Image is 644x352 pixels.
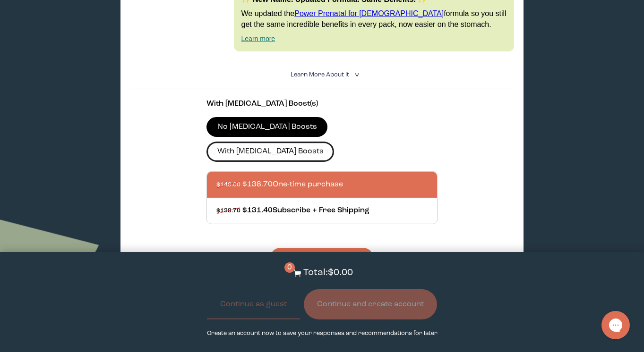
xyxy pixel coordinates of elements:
a: Learn more [241,35,275,42]
label: With [MEDICAL_DATA] Boosts [206,142,334,161]
i: < [352,72,361,77]
span: Learn More About it [291,72,349,78]
p: Create an account now to save your responses and recommendations for later [207,329,438,338]
span: 0 [284,262,295,273]
iframe: Gorgias live chat messenger [597,308,635,343]
button: Continue and create account [304,289,437,319]
p: With [MEDICAL_DATA] Boost(s) [206,99,437,109]
label: No [MEDICAL_DATA] Boosts [206,117,327,137]
button: Continue as guest [207,289,300,319]
p: Total: $0.00 [303,266,353,280]
summary: Learn More About it < [291,70,354,79]
p: We updated the formula so you still get the same incredible benefits in every pack, now easier on... [241,8,507,30]
a: Power Prenatal for [DEMOGRAPHIC_DATA] [294,9,444,17]
button: Add to Cart - $138.70 [270,248,373,268]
